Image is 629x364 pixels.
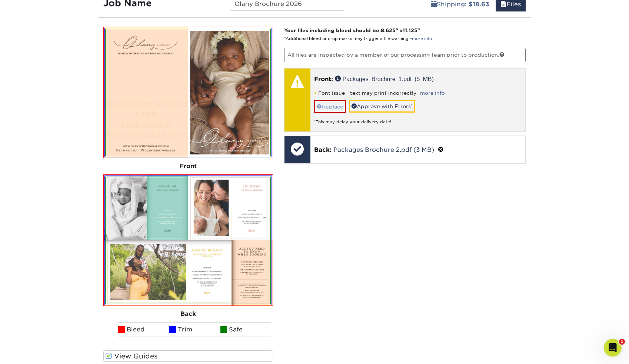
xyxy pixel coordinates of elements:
small: *Additional bleed or crop marks may trigger a file warning – [284,36,432,41]
a: Packages Brochure 2.pdf (3 MB) [333,146,434,153]
span: 11.125 [403,27,417,33]
span: 8.625 [381,27,396,33]
iframe: Intercom live chat [604,339,622,357]
li: Font issue - text may print incorrectly - [314,90,522,96]
span: files [500,1,506,8]
a: Replace [314,100,346,113]
a: more info [412,36,432,41]
li: Bleed [118,322,169,337]
div: This may delay your delivery date! [314,113,522,125]
span: Back: [314,146,332,153]
a: more info [420,90,445,96]
span: 1 [619,339,625,345]
span: shipping [431,1,437,8]
div: Back [103,306,273,322]
li: Safe [220,322,272,337]
p: All files are inspected by a member of our processing team prior to production. [284,48,526,62]
li: Trim [169,322,220,337]
b: : $18.63 [465,1,489,8]
div: Front [103,158,273,174]
label: View Guides [103,350,273,362]
a: Approve with Errors* [349,100,415,113]
strong: Your files including bleed should be: " x " [284,27,420,33]
a: Packages Brochure 1.pdf (5 MB) [335,76,434,81]
span: Front: [314,76,333,83]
